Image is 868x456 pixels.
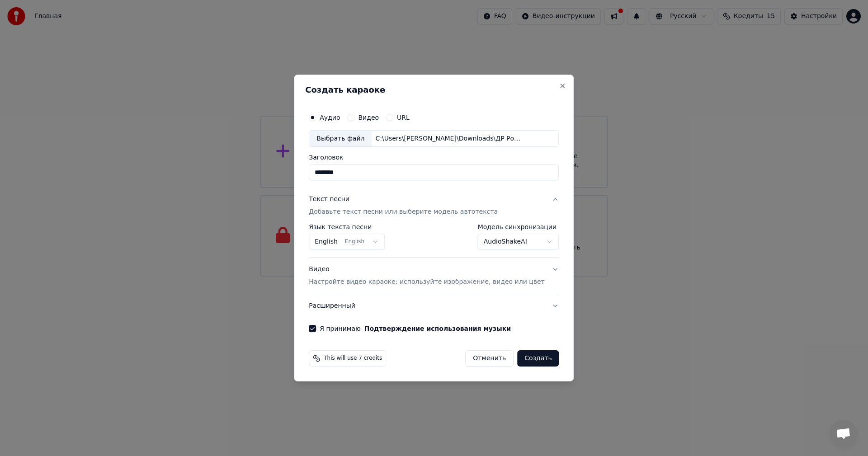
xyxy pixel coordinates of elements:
label: URL [397,114,410,121]
label: Модель синхронизации [478,224,559,230]
div: Текст песни [309,195,349,204]
label: Я принимаю [320,325,511,332]
div: C:\Users\[PERSON_NAME]\Downloads\ДР Роман.mp3 [372,134,525,143]
button: ВидеоНастройте видео караоке: используйте изображение, видео или цвет [309,258,559,294]
label: Видео [358,114,379,121]
div: Текст песниДобавьте текст песни или выберите модель автотекста [309,224,559,258]
div: Выбрать файл [309,131,372,147]
label: Заголовок [309,155,559,161]
button: Текст песниДобавьте текст песни или выберите модель автотекста [309,188,559,224]
button: Отменить [465,350,514,367]
div: Видео [309,265,544,287]
h2: Создать караоке [305,86,562,94]
p: Настройте видео караоке: используйте изображение, видео или цвет [309,277,544,287]
button: Расширенный [309,294,559,318]
span: This will use 7 credits [324,355,382,362]
label: Аудио [320,114,340,121]
label: Язык текста песни [309,224,385,230]
button: Создать [517,350,559,367]
button: Я принимаю [364,325,511,332]
p: Добавьте текст песни или выберите модель автотекста [309,208,498,217]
